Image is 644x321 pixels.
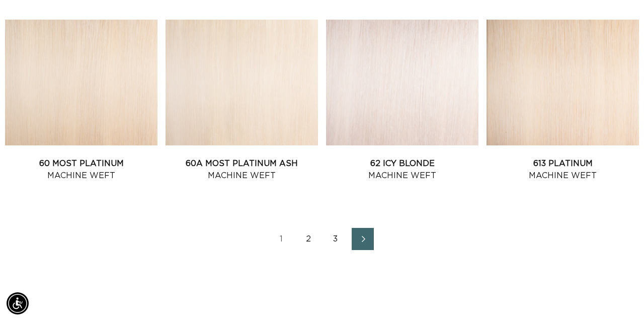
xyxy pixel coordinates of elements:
a: 62 Icy Blonde Machine Weft [326,157,478,182]
a: 613 Platinum Machine Weft [487,157,639,182]
a: Next page [352,228,374,250]
a: Page 1 [270,228,292,250]
a: 60 Most Platinum Machine Weft [5,157,157,182]
a: 60A Most Platinum Ash Machine Weft [166,157,318,182]
a: Page 3 [325,228,347,250]
a: Page 2 [297,228,319,250]
nav: Pagination [5,228,639,250]
div: Accessibility Menu [7,292,29,314]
